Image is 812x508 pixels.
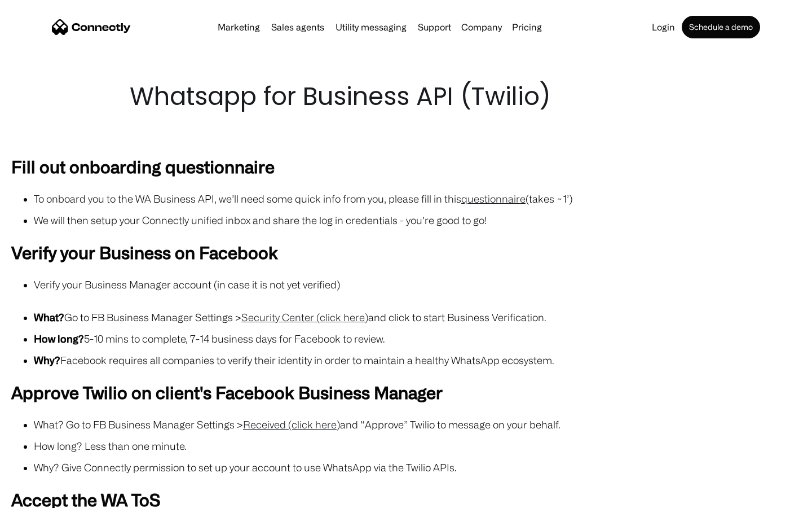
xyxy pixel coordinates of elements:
li: We will then setup your Connectly unified inbox and share the log in credentials - you’re good to... [34,212,801,228]
li: Verify your Business Manager account (in case it is not yet verified) [34,277,801,292]
a: Marketing [213,23,264,32]
strong: Approve Twilio on client's Facebook Business Manager [11,383,443,402]
a: Security Center (click here) [241,312,368,323]
a: Schedule a demo [682,16,760,38]
a: Support [413,23,456,32]
strong: What? [34,312,64,323]
strong: Verify your Business on Facebook [11,243,278,262]
li: Go to FB Business Manager Settings > and click to start Business Verification. [34,309,801,325]
strong: How long? [34,333,84,344]
aside: Language selected: English [11,488,68,504]
strong: Why? [34,354,60,366]
a: questionnaire [461,193,526,204]
li: To onboard you to the WA Business API, we’ll need some quick info from you, please fill in this (... [34,191,801,207]
li: Facebook requires all companies to verify their identity in order to maintain a healthy WhatsApp ... [34,352,801,368]
a: Sales agents [267,23,329,32]
li: How long? Less than one minute. [34,438,801,454]
li: 5-10 mins to complete, 7-14 business days for Facebook to review. [34,331,801,347]
div: Company [461,19,502,35]
strong: Fill out onboarding questionnaire [11,157,275,176]
a: Received (click here) [243,419,340,430]
a: Pricing [507,23,546,32]
h1: Whatsapp for Business API (Twilio) [130,79,682,114]
li: Why? Give Connectly permission to set up your account to use WhatsApp via the Twilio APIs. [34,459,801,475]
li: What? Go to FB Business Manager Settings > and “Approve” Twilio to message on your behalf. [34,417,801,432]
ul: Language list [23,488,68,504]
a: Login [647,23,679,32]
a: Utility messaging [331,23,411,32]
